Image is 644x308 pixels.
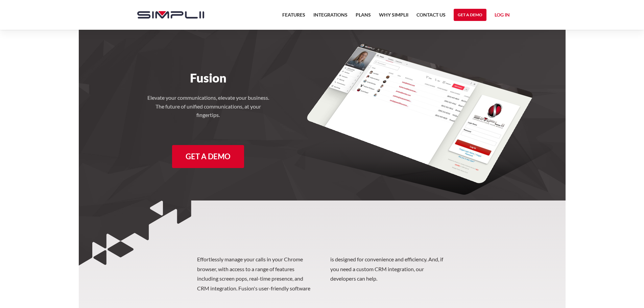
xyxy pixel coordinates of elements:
[130,70,286,85] h1: Fusion
[282,11,305,23] a: Features
[379,11,408,23] a: Why Simplii
[137,11,204,19] img: Simplii
[172,145,244,168] a: Get a Demo
[356,11,371,23] a: Plans
[197,255,447,293] p: Effortlessly manage your calls in your Chrome browser, with access to a range of features includi...
[416,11,446,23] a: Contact US
[454,9,486,21] a: Get a Demo
[147,93,269,119] h4: Elevate your communications, elevate your business. The future of unified communications, at your...
[313,11,348,23] a: Integrations
[495,11,510,21] a: Log in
